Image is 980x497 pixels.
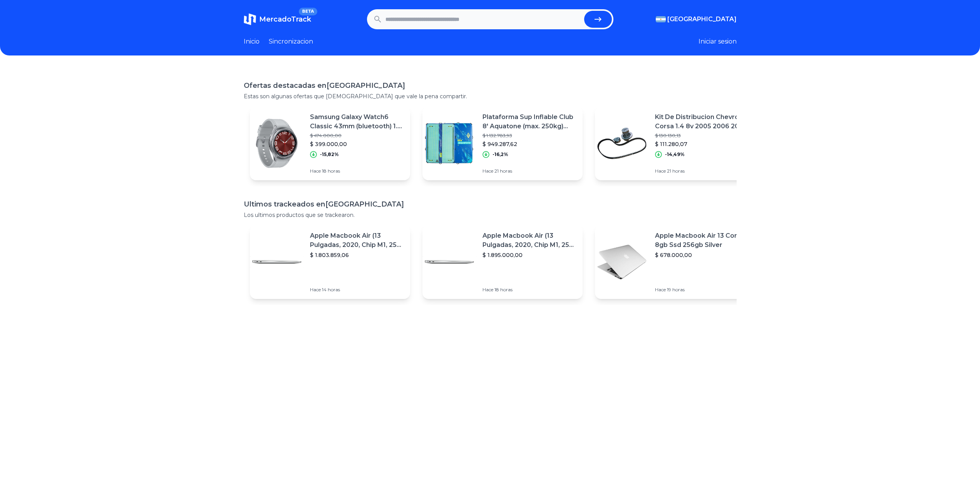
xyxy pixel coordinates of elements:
[250,225,410,299] a: Featured imageApple Macbook Air (13 Pulgadas, 2020, Chip M1, 256 Gb De Ssd, 8 Gb De Ram) - Plata$...
[310,251,404,259] p: $ 1.803.859,06
[656,15,737,24] button: [GEOGRAPHIC_DATA]
[655,133,749,139] p: $ 130.130,13
[244,13,311,25] a: MercadoTrackBETA
[667,15,737,24] span: [GEOGRAPHIC_DATA]
[299,8,317,15] span: BETA
[655,251,749,259] p: $ 678.000,00
[655,231,749,250] p: Apple Macbook Air 13 Core I5 8gb Ssd 256gb Silver
[244,80,737,91] h1: Ofertas destacadas en [GEOGRAPHIC_DATA]
[310,133,404,139] p: $ 474.000,00
[250,116,304,170] img: Featured image
[320,151,339,158] p: -15,82%
[665,151,685,158] p: -14,49%
[422,116,476,170] img: Featured image
[482,231,576,250] p: Apple Macbook Air (13 Pulgadas, 2020, Chip M1, 256 Gb De Ssd, 8 Gb De Ram) - Plata
[595,116,649,170] img: Featured image
[244,211,737,219] p: Los ultimos productos que se trackearon.
[310,112,404,131] p: Samsung Galaxy Watch6 Classic 43mm (bluetooth) 1.4 Silver
[482,112,576,131] p: Plataforma Sup Inflable Club 8' Aquatone (max. 250kg) Nuevo
[244,37,260,46] a: Inicio
[655,168,749,174] p: Hace 21 horas
[655,287,749,293] p: Hace 19 horas
[422,106,583,180] a: Featured imagePlataforma Sup Inflable Club 8' Aquatone (max. 250kg) Nuevo$ 1.132.783,93$ 949.287,...
[310,231,404,250] p: Apple Macbook Air (13 Pulgadas, 2020, Chip M1, 256 Gb De Ssd, 8 Gb De Ram) - Plata
[482,287,576,293] p: Hace 18 horas
[259,15,311,24] span: MercadoTrack
[422,235,476,289] img: Featured image
[482,133,576,139] p: $ 1.132.783,93
[244,13,256,25] img: MercadoTrack
[482,168,576,174] p: Hace 21 horas
[244,92,737,100] p: Estas son algunas ofertas que [DEMOGRAPHIC_DATA] que vale la pena compartir.
[250,235,304,289] img: Featured image
[699,37,737,46] button: Iniciar sesion
[655,140,749,148] p: $ 111.280,07
[482,251,576,259] p: $ 1.895.000,00
[310,140,404,148] p: $ 399.000,00
[595,235,649,289] img: Featured image
[656,16,666,22] img: Argentina
[310,287,404,293] p: Hace 14 horas
[250,106,410,180] a: Featured imageSamsung Galaxy Watch6 Classic 43mm (bluetooth) 1.4 Silver$ 474.000,00$ 399.000,00-1...
[244,199,737,210] h1: Ultimos trackeados en [GEOGRAPHIC_DATA]
[269,37,313,46] a: Sincronizacion
[422,225,583,299] a: Featured imageApple Macbook Air (13 Pulgadas, 2020, Chip M1, 256 Gb De Ssd, 8 Gb De Ram) - Plata$...
[595,106,755,180] a: Featured imageKit De Distribucion Chevrolet Corsa 1.4 8v 2005 2006 2007$ 130.130,13$ 111.280,07-1...
[482,140,576,148] p: $ 949.287,62
[655,112,749,131] p: Kit De Distribucion Chevrolet Corsa 1.4 8v 2005 2006 2007
[595,225,755,299] a: Featured imageApple Macbook Air 13 Core I5 8gb Ssd 256gb Silver$ 678.000,00Hace 19 horas
[493,151,508,158] p: -16,2%
[310,168,404,174] p: Hace 18 horas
